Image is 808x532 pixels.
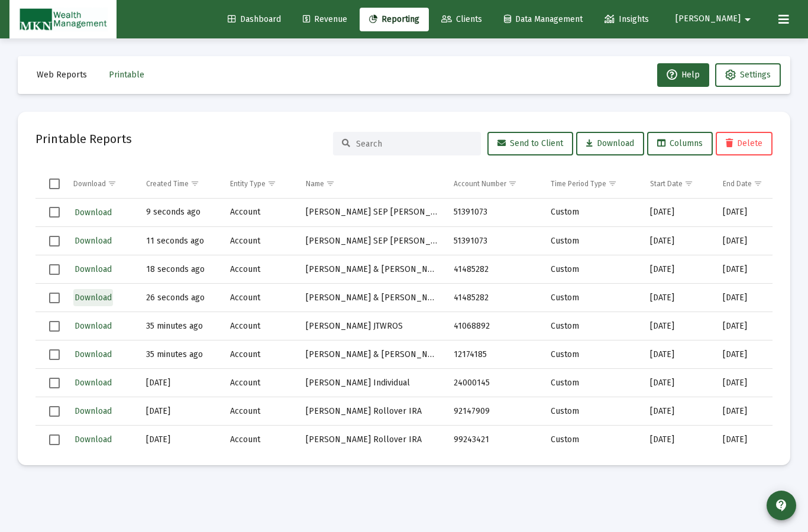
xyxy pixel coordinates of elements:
td: Custom [542,369,642,397]
button: Download [73,317,113,335]
div: Select row [49,378,60,388]
td: [DATE] [642,227,714,255]
span: Show filter options for column 'Created Time' [190,179,199,188]
td: Column Download [65,170,138,198]
td: [DATE] [715,397,786,426]
div: Select all [49,179,60,189]
span: Delete [726,138,762,148]
td: [DATE] [715,227,786,255]
a: Data Management [495,8,592,31]
span: Show filter options for column 'Start Date' [684,179,693,188]
button: Printable [99,63,154,87]
td: 35 minutes ago [138,340,222,369]
input: Search [356,139,472,149]
td: [DATE] [715,340,786,369]
span: Download [75,434,112,445]
div: Select row [49,264,60,275]
button: Download [73,289,113,306]
td: Custom [542,199,642,227]
span: Data Management [504,14,583,24]
td: Account [222,284,298,312]
td: 41068892 [445,312,542,340]
div: Select row [49,406,60,417]
td: [DATE] [138,397,222,426]
td: 51391073 [445,199,542,227]
button: Web Reports [27,63,96,87]
h2: Printable Reports [35,129,132,148]
span: Show filter options for column 'Name' [326,179,335,188]
div: Account Number [454,179,506,189]
button: Download [73,403,113,420]
td: [DATE] [715,369,786,397]
div: Data grid [35,170,773,447]
td: Custom [542,312,642,340]
button: Download [73,204,113,221]
td: [PERSON_NAME] JTWROS [298,312,445,340]
td: 35 minutes ago [138,312,222,340]
td: 18 seconds ago [138,255,222,284]
span: Web Reports [37,70,87,80]
button: Help [657,63,709,87]
div: Select row [49,236,60,246]
span: Show filter options for column 'Download' [108,179,117,188]
td: Account [222,227,298,255]
span: Insights [605,14,649,24]
span: Download [75,321,112,331]
div: Start Date [650,179,683,189]
td: [PERSON_NAME] SEP [PERSON_NAME] [298,199,445,227]
td: [DATE] [715,199,786,227]
td: Column End Date [715,170,786,198]
div: Select row [49,434,60,445]
span: Printable [109,70,144,80]
span: Columns [657,138,703,148]
span: Show filter options for column 'End Date' [754,179,762,188]
td: 41485282 [445,284,542,312]
div: Name [306,179,324,189]
div: Select row [49,293,60,303]
td: Account [222,426,298,454]
button: Download [73,261,113,278]
a: Revenue [293,8,357,31]
td: [DATE] [642,397,714,426]
button: Download [73,431,113,448]
td: 51391073 [445,227,542,255]
td: 99243421 [445,426,542,454]
span: Settings [740,70,771,80]
td: [DATE] [642,340,714,369]
button: Delete [716,132,773,155]
span: Help [667,70,700,80]
span: Download [75,207,112,218]
td: Custom [542,340,642,369]
div: End Date [723,179,752,189]
td: Column Account Number [445,170,542,198]
span: Download [75,378,112,388]
td: Account [222,340,298,369]
td: [DATE] [642,369,714,397]
td: Column Entity Type [222,170,298,198]
span: Download [586,138,634,148]
td: [DATE] [642,426,714,454]
img: Dashboard [18,8,108,31]
td: Custom [542,426,642,454]
td: 12174185 [445,340,542,369]
td: Custom [542,397,642,426]
span: Send to Client [497,138,563,148]
td: Column Time Period Type [542,170,642,198]
td: [DATE] [642,255,714,284]
a: Clients [432,8,492,31]
span: Download [75,406,112,416]
td: Account [222,369,298,397]
mat-icon: arrow_drop_down [741,8,755,31]
span: Download [75,349,112,359]
span: Download [75,264,112,274]
td: [PERSON_NAME] SEP [PERSON_NAME] [298,227,445,255]
td: Account [222,199,298,227]
td: Account [222,312,298,340]
div: Time Period Type [551,179,606,189]
td: 41485282 [445,255,542,284]
td: Account [222,255,298,284]
span: [PERSON_NAME] [676,14,741,24]
div: Download [73,179,106,189]
button: Send to Client [487,132,573,155]
td: [DATE] [715,255,786,284]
